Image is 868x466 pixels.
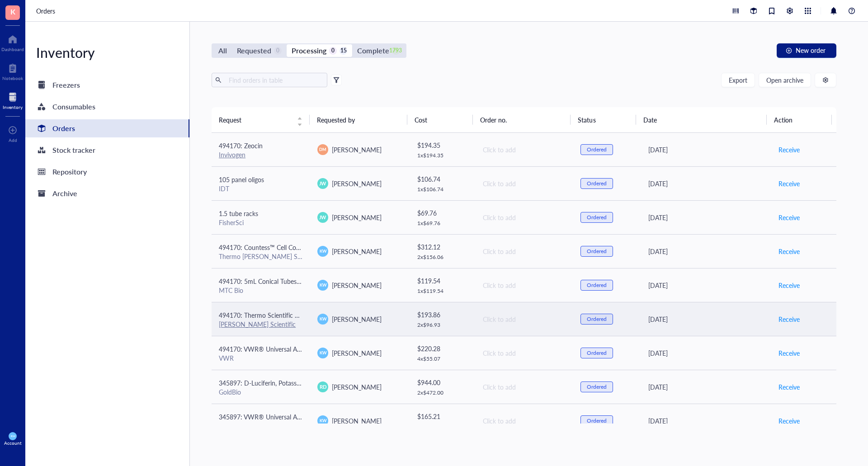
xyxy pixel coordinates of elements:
div: 0 [329,47,337,55]
span: [PERSON_NAME] [332,315,382,324]
span: RD [319,383,326,391]
th: Requested by [310,107,408,132]
a: Archive [25,184,189,202]
div: [DATE] [648,280,764,290]
div: Click to add [483,145,566,155]
div: Account [4,440,22,446]
div: $ 165.21 [417,411,468,421]
span: KW [319,418,326,424]
a: Dashboard [1,32,24,52]
button: Open archive [759,73,811,87]
div: $ 220.28 [417,344,468,353]
div: $ 312.12 [417,242,468,252]
button: Receive [778,312,800,326]
div: Ordered [587,214,607,221]
span: KW [319,316,326,322]
div: [DATE] [648,382,764,392]
td: Click to add [475,370,573,404]
span: 1.5 tube racks [219,209,258,218]
span: 494170: Countess™ Cell Counting Chamber Slides [219,243,359,252]
button: Export [721,73,755,87]
div: 1793 [392,47,400,55]
th: Date [636,107,767,132]
span: Receive [778,246,800,256]
a: Stock tracker [25,141,189,159]
span: [PERSON_NAME] [332,416,382,425]
div: All [218,44,227,57]
span: Receive [778,179,800,188]
div: 2 x $ 96.93 [417,321,468,329]
div: Click to add [483,416,566,426]
div: IDT [219,184,303,193]
td: Click to add [475,302,573,336]
th: Action [767,107,832,132]
span: 345897: D-Luciferin, Potassium Salt [219,378,319,387]
td: Click to add [475,336,573,370]
div: MTC Bio [219,286,303,294]
span: KW [10,434,15,438]
span: 345897: VWR® Universal Aerosol Filter Pipet Tips, Racked, Sterile, 100 - 1000 µl [219,412,444,421]
span: JW [319,214,326,221]
span: 494170: Thermo Scientific BioLite Cell Culture Treated Flasks (T75) [219,311,405,320]
div: Click to add [483,382,566,392]
div: Processing [292,44,326,57]
div: Ordered [587,417,607,424]
button: Receive [778,414,800,428]
div: 1 x $ 194.35 [417,152,468,159]
div: [DATE] [648,212,764,222]
div: 15 [340,47,347,55]
a: [PERSON_NAME] Scientific [219,320,296,329]
div: Add [9,137,17,143]
span: [PERSON_NAME] [332,247,382,256]
a: Orders [25,119,189,137]
button: Receive [778,278,800,292]
div: Thermo [PERSON_NAME] Scientific [219,252,303,260]
div: 3 x $ 55.07 [417,423,468,430]
div: Click to add [483,280,566,290]
a: Consumables [25,98,189,116]
button: Receive [778,142,800,157]
div: $ 106.74 [417,174,468,184]
div: Ordered [587,180,607,187]
div: 1 x $ 119.54 [417,287,468,295]
th: Order no. [473,107,571,132]
div: Ordered [587,383,607,391]
span: New order [796,47,826,54]
span: [PERSON_NAME] [332,348,382,358]
div: 2 x $ 156.06 [417,254,468,261]
span: DM [320,146,326,153]
div: $ 193.86 [417,310,468,320]
span: KW [319,282,326,288]
span: [PERSON_NAME] [332,145,382,154]
td: Click to add [475,268,573,302]
div: Click to add [483,212,566,222]
div: Archive [52,187,77,200]
div: Orders [52,122,75,135]
span: Export [729,76,747,84]
div: Consumables [52,100,95,113]
span: JW [319,180,326,187]
div: 4 x $ 55.07 [417,355,468,362]
span: 105 panel oligos [219,175,264,184]
span: Receive [778,382,800,392]
div: segmented control [212,43,406,58]
span: [PERSON_NAME] [332,213,382,222]
div: Click to add [483,179,566,188]
div: $ 944.00 [417,377,468,387]
div: Click to add [483,348,566,358]
div: $ 119.54 [417,276,468,286]
div: VWR [219,354,303,362]
td: Click to add [475,404,573,438]
a: Freezers [25,76,189,94]
div: Ordered [587,315,607,323]
span: 494170: 5mL Conical Tubes 500/CS [219,277,320,286]
div: Click to add [483,246,566,256]
td: Click to add [475,133,573,167]
div: $ 194.35 [417,140,468,150]
span: KW [319,350,326,356]
div: 2 x $ 472.00 [417,389,468,396]
div: Dashboard [1,47,24,52]
span: Request [219,115,292,125]
input: Find orders in table [225,73,324,87]
div: [DATE] [648,246,764,256]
